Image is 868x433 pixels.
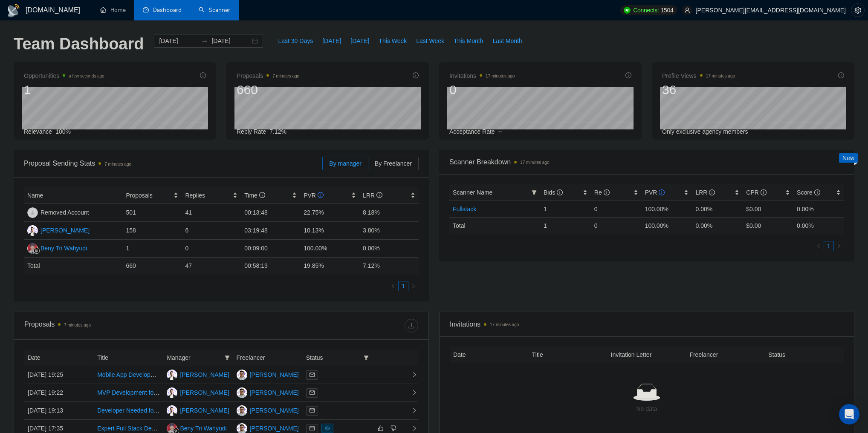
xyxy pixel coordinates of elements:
[27,227,90,233] a: OC[PERSON_NAME]
[692,201,743,217] td: 0.00%
[185,191,231,200] span: Replies
[642,217,692,234] td: 100.00 %
[237,389,299,396] a: VT[PERSON_NAME]
[250,424,299,433] div: [PERSON_NAME]
[182,240,241,258] td: 0
[408,281,419,291] button: right
[498,128,502,135] span: --
[662,82,735,98] div: 36
[376,192,382,198] span: info-circle
[64,323,91,327] time: 7 minutes ago
[529,347,608,363] th: Title
[94,402,163,420] td: Developer Needed for 3D Building Configurator
[300,204,359,222] td: 22.75%
[450,319,844,330] span: Invitations
[329,160,361,167] span: By manager
[24,187,123,204] th: Name
[7,4,20,17] img: logo
[306,353,360,362] span: Status
[24,384,94,402] td: [DATE] 19:22
[123,222,182,240] td: 158
[411,284,416,289] span: right
[34,248,40,254] img: gigradar-bm.png
[692,217,743,234] td: 0.00 %
[24,82,104,98] div: 1
[625,72,631,78] span: info-circle
[269,128,286,135] span: 7.12%
[272,74,299,78] time: 7 minutes ago
[237,407,299,413] a: VT[PERSON_NAME]
[199,6,230,14] a: searchScanner
[159,36,198,46] input: Start date
[839,404,859,424] div: Open Intercom Messenger
[408,281,419,291] li: Next Page
[259,192,265,198] span: info-circle
[449,34,488,48] button: This Month
[454,36,483,46] span: This Month
[310,408,315,413] span: mail
[816,244,821,249] span: left
[237,128,266,135] span: Reply Rate
[824,241,833,251] a: 1
[492,36,522,46] span: Last Month
[41,208,89,217] div: Removed Account
[450,347,529,363] th: Date
[661,6,674,15] span: 1504
[24,366,94,384] td: [DATE] 19:25
[813,241,824,251] li: Previous Page
[167,370,177,380] img: OC
[706,74,735,78] time: 17 minutes ago
[24,402,94,420] td: [DATE] 19:13
[838,72,844,78] span: info-circle
[180,406,229,415] div: [PERSON_NAME]
[405,319,418,333] button: download
[378,425,384,432] span: like
[399,281,408,291] a: 1
[310,372,315,377] span: mail
[318,34,346,48] button: [DATE]
[180,388,229,397] div: [PERSON_NAME]
[604,189,610,195] span: info-circle
[449,82,515,98] div: 0
[359,222,419,240] td: 3.80%
[746,189,766,196] span: CPR
[182,222,241,240] td: 6
[388,281,398,291] li: Previous Page
[793,201,844,217] td: 0.00%
[237,371,299,378] a: VT[PERSON_NAME]
[211,36,250,46] input: End date
[743,201,793,217] td: $0.00
[797,189,820,196] span: Score
[624,7,631,14] img: upwork-logo.png
[591,217,642,234] td: 0
[201,37,208,44] span: to
[55,128,71,135] span: 100%
[126,191,172,200] span: Proposals
[413,72,419,78] span: info-circle
[659,189,665,195] span: info-circle
[662,71,735,81] span: Profile Views
[532,190,537,195] span: filter
[686,347,765,363] th: Freelancer
[24,258,123,274] td: Total
[449,71,515,81] span: Invitations
[237,424,299,431] a: VT[PERSON_NAME]
[405,372,417,378] span: right
[453,206,476,212] a: Fullstack
[374,34,411,48] button: This Week
[488,34,527,48] button: Last Month
[167,389,229,396] a: OC[PERSON_NAME]
[182,204,241,222] td: 41
[250,370,299,379] div: [PERSON_NAME]
[318,192,324,198] span: info-circle
[375,160,412,167] span: By Freelancer
[824,241,834,251] li: 1
[310,390,315,395] span: mail
[642,201,692,217] td: 100.00%
[411,34,449,48] button: Last Week
[530,186,538,199] span: filter
[761,189,767,195] span: info-circle
[167,353,221,362] span: Manager
[591,201,642,217] td: 0
[167,371,229,378] a: OC[PERSON_NAME]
